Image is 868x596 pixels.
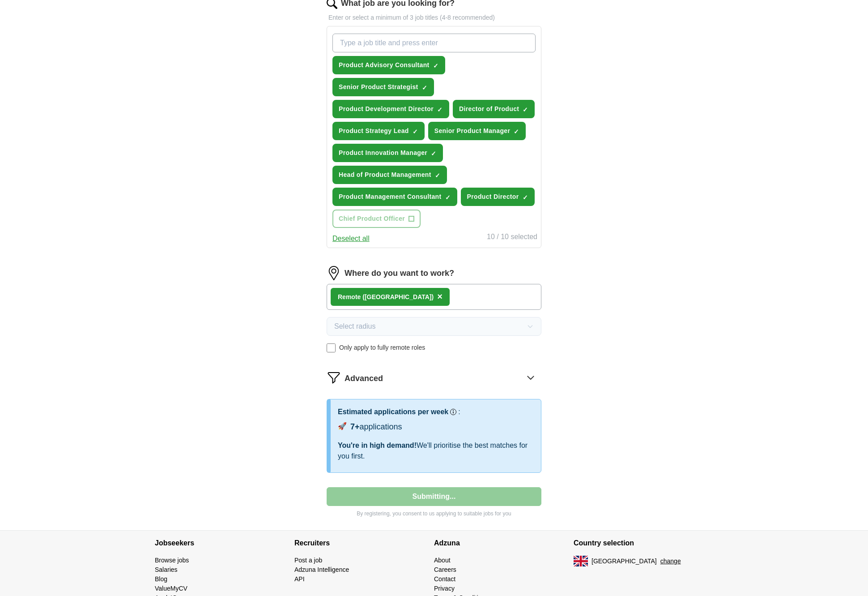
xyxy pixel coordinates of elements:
[332,233,370,244] button: Deselect all
[327,370,341,385] img: filter
[445,194,451,201] span: ✓
[458,407,460,417] h3: :
[332,78,434,96] button: Senior Product Strategist✓
[332,34,536,52] input: Type a job title and press enter
[422,84,427,91] span: ✓
[338,442,417,449] span: You're in high demand!
[338,421,347,432] span: 🚀
[332,100,449,118] button: Product Development Director✓
[327,266,341,280] img: location.png
[453,100,535,118] button: Director of Product✓
[431,150,436,157] span: ✓
[339,60,430,70] span: Product Advisory Consultant
[338,292,434,302] div: Remote ([GEOGRAPHIC_DATA])
[591,557,657,566] span: [GEOGRAPHIC_DATA]
[514,128,519,135] span: ✓
[294,575,305,583] a: API
[523,194,528,201] span: ✓
[574,556,588,566] img: UK flag
[339,82,418,92] span: Senior Product Strategist
[434,557,451,564] a: About
[332,166,447,184] button: Head of Product Management✓
[327,317,541,336] button: Select radius
[339,104,434,114] span: Product Development Director
[434,585,455,592] a: Privacy
[332,122,425,140] button: Product Strategy Lead✓
[339,192,442,202] span: Product Management Consultant
[413,128,418,135] span: ✓
[339,170,431,180] span: Head of Product Management
[345,373,383,385] span: Advanced
[327,13,541,22] p: Enter or select a minimum of 3 job titles (4-8 recommended)
[327,343,336,352] input: Only apply to fully remote roles
[459,104,519,114] span: Director of Product
[338,407,448,417] h3: Estimated applications per week
[155,585,187,592] a: ValueMyCV
[461,188,535,206] button: Product Director✓
[155,557,189,564] a: Browse jobs
[294,566,349,573] a: Adzuna Intelligence
[294,557,322,564] a: Post a job
[437,106,443,113] span: ✓
[437,292,443,301] span: ×
[155,566,178,573] a: Salaries
[350,421,402,433] div: applications
[428,122,526,140] button: Senior Product Manager✓
[345,267,454,279] label: Where do you want to work?
[332,144,443,162] button: Product Innovation Manager✓
[327,510,541,518] p: By registering, you consent to us applying to suitable jobs for you
[332,56,445,74] button: Product Advisory Consultant✓
[339,214,405,223] span: Chief Product Officer
[339,148,427,158] span: Product Innovation Manager
[332,210,421,228] button: Chief Product Officer
[523,106,528,113] span: ✓
[574,531,713,556] h4: Country selection
[434,566,456,573] a: Careers
[487,232,537,244] div: 10 / 10 selected
[339,343,425,352] span: Only apply to fully remote roles
[660,557,681,566] button: change
[434,126,511,136] span: Senior Product Manager
[334,321,376,332] span: Select radius
[435,172,440,179] span: ✓
[467,192,519,202] span: Product Director
[338,440,534,462] div: We'll prioritise the best matches for you first.
[339,126,409,136] span: Product Strategy Lead
[332,188,457,206] button: Product Management Consultant✓
[437,290,443,304] button: ×
[155,575,167,583] a: Blog
[433,62,438,69] span: ✓
[434,575,455,583] a: Contact
[327,487,541,506] button: Submitting...
[350,422,360,431] span: 7+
